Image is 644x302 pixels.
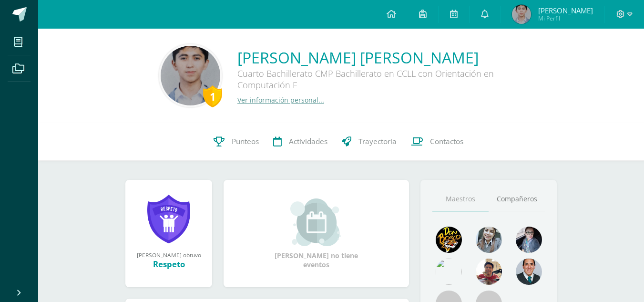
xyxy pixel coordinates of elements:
span: Contactos [430,136,463,146]
img: 9618cffe71e3f8ef666894c1faa982ac.png [512,5,531,24]
span: Punteos [232,136,259,146]
a: Maestros [432,187,489,211]
div: [PERSON_NAME] no tiene eventos [269,198,364,269]
img: event_small.png [290,198,342,246]
a: Trayectoria [335,123,404,161]
img: c25c8a4a46aeab7e345bf0f34826bacf.png [436,259,462,285]
a: Contactos [404,123,470,161]
img: eec80b72a0218df6e1b0c014193c2b59.png [516,259,542,285]
a: Actividades [266,123,335,161]
img: b8baad08a0802a54ee139394226d2cf3.png [516,227,542,253]
div: [PERSON_NAME] obtuvo [135,251,203,259]
a: [PERSON_NAME] [PERSON_NAME] [237,47,523,68]
span: Mi Perfil [538,14,593,22]
img: 29fc2a48271e3f3676cb2cb292ff2552.png [436,227,462,253]
span: [PERSON_NAME] [538,6,593,15]
div: 1 [203,85,222,107]
div: Respeto [135,259,203,270]
img: 72fb676a72478738b0f5724acc38fc5d.png [161,46,220,105]
img: 45bd7986b8947ad7e5894cbc9b781108.png [476,227,502,253]
img: 11152eb22ca3048aebc25a5ecf6973a7.png [476,259,502,285]
a: Compañeros [489,187,545,211]
a: Ver información personal... [237,95,324,104]
a: Punteos [206,123,266,161]
span: Actividades [289,136,327,146]
div: Cuarto Bachillerato CMP Bachillerato en CCLL con Orientación en Computación E [237,68,523,95]
span: Trayectoria [358,136,397,146]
